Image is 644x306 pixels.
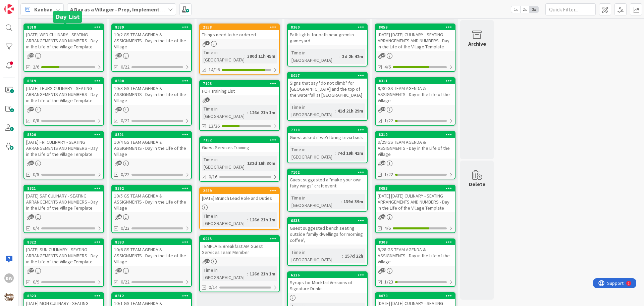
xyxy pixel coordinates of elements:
[24,30,103,51] div: [DATE] WED CULINARY - SEATING ARRANGEMENTS AND NUMBERS - Day in the Life of the Village Template
[33,63,39,71] span: 2/6
[115,240,191,245] div: 8393
[200,194,279,203] div: [DATE] Brunch Lead Role and Duties
[335,107,336,115] span: :
[33,171,39,178] span: 0/9
[545,3,596,15] input: Quick Filter...
[288,218,367,245] div: 6833Guest suggested bench seating outside family dwellings for morning coffee\
[112,78,191,84] div: 8390
[376,239,455,245] div: 8309
[291,170,367,175] div: 7102
[34,5,53,13] span: Kanban
[384,171,393,178] span: 1/22
[117,161,122,165] span: 23
[24,24,103,51] div: 8318[DATE] WED CULINARY - SEATING ARRANGEMENTS AND NUMBERS - Day in the Life of the Village Template
[24,293,103,299] div: 8323
[343,252,365,260] div: 157d 22h
[288,24,367,45] div: 8360Path lights for path near gremlin gameyard
[520,6,529,13] span: 2x
[115,79,191,83] div: 8390
[117,214,122,219] span: 23
[384,63,391,71] span: 4/6
[121,117,129,124] span: 0/22
[379,294,455,298] div: 8079
[203,81,279,86] div: 7103
[24,185,103,212] div: 8321[DATE] SAT CULINARY - SEATING ARRANGEMENTS AND NUMBERS - Day in the Life of the Village Template
[121,63,129,71] span: 0/22
[379,25,455,30] div: 8059
[200,188,279,203] div: 2689[DATE] Brunch Lead Role and Duties
[27,132,103,137] div: 8320
[335,149,336,157] span: :
[336,107,365,115] div: 41d 21h 29m
[27,79,103,83] div: 8319
[200,30,279,39] div: Things need to be ordered
[376,24,455,30] div: 8059
[24,132,103,138] div: 8320
[70,6,190,13] b: A Day as a Villager - Prep, Implement and Execute
[379,240,455,245] div: 8309
[247,216,248,223] span: :
[381,107,385,111] span: 22
[376,78,455,105] div: 83119/30 GS TEAM AGENDA & ASSIGNMENTS - Day in the Life of the Village
[112,185,191,212] div: 839210/5 GS TEAM AGENDA & ASSIGNMENTS - Day in the Life of the Village
[112,191,191,212] div: 10/5 GS TEAM AGENDA & ASSIGNMENTS - Day in the Life of the Village
[376,185,455,191] div: 8053
[203,138,279,142] div: 7152
[115,25,191,30] div: 8389
[30,53,34,57] span: 39
[291,273,367,277] div: 6226
[248,109,277,116] div: 126d 21h 1m
[511,6,520,13] span: 1x
[246,160,277,167] div: 132d 16h 30m
[27,25,103,30] div: 8318
[468,40,486,48] div: Archive
[248,216,277,223] div: 126d 21h 1m
[209,173,217,180] span: 0/16
[290,249,342,263] div: Time in [GEOGRAPHIC_DATA]
[288,24,367,30] div: 8360
[200,81,279,87] div: 7103
[291,25,367,30] div: 8360
[202,49,245,63] div: Time in [GEOGRAPHIC_DATA]
[376,30,455,51] div: [DATE] [DATE] CULINARY - SEATING ARRANGEMENTS AND NUMBERS - Day in the Life of the Village Template
[288,73,367,79] div: 8017
[245,160,246,167] span: :
[246,52,277,60] div: 380d 11h 45m
[112,78,191,105] div: 839010/3 GS TEAM AGENDA & ASSIGNMENTS - Day in the Life of the Village
[202,156,245,171] div: Time in [GEOGRAPHIC_DATA]
[339,53,340,60] span: :
[342,198,365,205] div: 139d 39m
[27,186,103,191] div: 8321
[376,78,455,84] div: 8311
[4,4,14,14] img: Visit kanbanzone.com
[200,24,279,30] div: 2858
[288,73,367,99] div: 8017Signs that say "do not climb" for [GEOGRAPHIC_DATA] and the top of the waterfall at [GEOGRAPH...
[342,252,343,260] span: :
[112,239,191,266] div: 839310/6 GS TEAM AGENDA & ASSIGNMENTS - Day in the Life of the Village
[290,146,335,161] div: Time in [GEOGRAPHIC_DATA]
[112,185,191,191] div: 8392
[14,1,31,9] span: Support
[291,128,367,132] div: 7718
[288,224,367,245] div: Guest suggested bench seating outside family dwellings for morning coffee\
[288,278,367,293] div: Syrups for Mocktail Versions of Signature Drinks
[290,194,341,209] div: Time in [GEOGRAPHIC_DATA]
[290,103,335,118] div: Time in [GEOGRAPHIC_DATA]
[376,293,455,299] div: 8079
[200,81,279,95] div: 7103FOH Training List
[112,245,191,266] div: 10/6 GS TEAM AGENDA & ASSIGNMENTS - Day in the Life of the Village
[33,225,39,232] span: 0/4
[112,24,191,51] div: 838910/2 GS TEAM AGENDA & ASSIGNMENTS - Day in the Life of the Village
[288,272,367,293] div: 6226Syrups for Mocktail Versions of Signature Drinks
[248,270,277,277] div: 126d 21h 1m
[24,185,103,191] div: 8321
[117,107,122,111] span: 23
[200,143,279,152] div: Guest Services Training
[27,294,103,298] div: 8323
[200,242,279,257] div: TEMPLATE Breakfast AM Guest Services Team Member
[112,138,191,159] div: 10/4 GS TEAM AGENDA & ASSIGNMENTS - Day in the Life of the Village
[24,239,103,266] div: 8322[DATE] SUN CULINARY - SEATING ARRANGEMENTS AND NUMBERS - Day in the Life of the Village Template
[200,137,279,143] div: 7152
[200,236,279,242] div: 6945
[288,127,367,142] div: 7718Guest asked if we'd bring trivia back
